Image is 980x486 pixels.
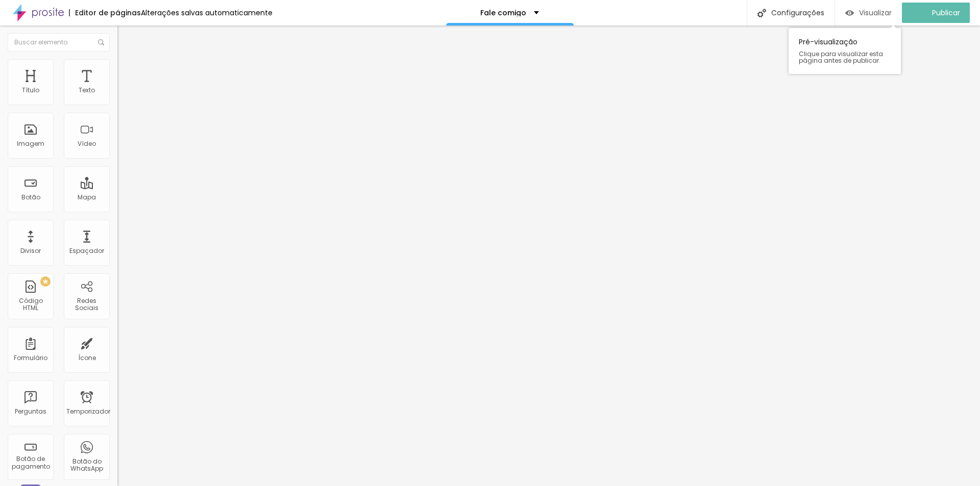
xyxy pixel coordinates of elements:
[799,37,857,47] font: Pré-visualização
[17,139,44,148] font: Imagem
[78,353,96,362] font: Ícone
[12,454,50,470] font: Botão de pagamento
[98,39,104,45] img: Ícone
[19,296,43,312] font: Código HTML
[141,8,273,18] font: Alterações salvas automaticamente
[799,49,883,65] font: Clique para visualizar esta página antes de publicar.
[902,3,970,23] button: Publicar
[932,8,960,18] font: Publicar
[845,9,854,17] img: view-1.svg
[75,296,99,312] font: Redes Sociais
[21,193,40,201] font: Botão
[78,139,96,148] font: Vídeo
[70,457,103,473] font: Botão do WhatsApp
[835,3,902,23] button: Visualizar
[771,8,824,18] font: Configurações
[757,9,766,17] img: Ícone
[859,8,892,18] font: Visualizar
[66,407,110,416] font: Temporizador
[20,246,41,255] font: Divisor
[117,25,980,486] iframe: Editor
[480,8,526,18] font: Fale comigo
[79,86,95,94] font: Texto
[14,353,47,362] font: Formulário
[75,8,141,18] font: Editor de páginas
[8,33,110,52] input: Buscar elemento
[22,86,39,94] font: Título
[78,193,96,201] font: Mapa
[69,246,104,255] font: Espaçador
[15,407,46,416] font: Perguntas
